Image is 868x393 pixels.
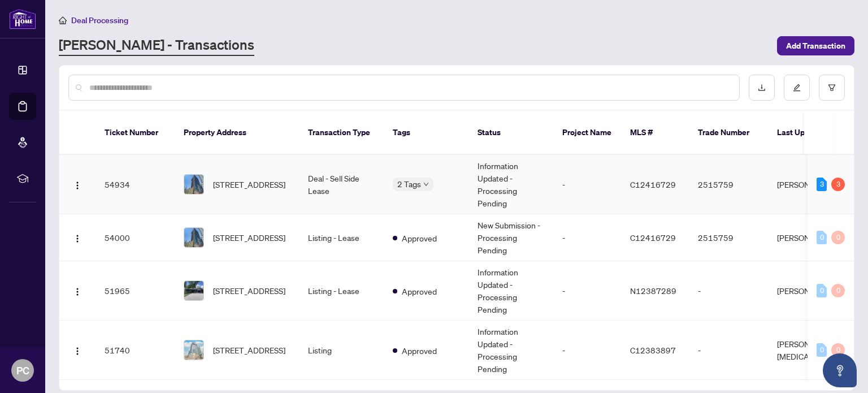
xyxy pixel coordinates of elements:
button: Logo [68,228,86,247]
div: 0 [831,231,845,244]
img: Logo [73,347,82,356]
img: thumbnail-img [184,175,203,194]
span: C12383897 [630,345,676,355]
span: [STREET_ADDRESS] [213,231,285,244]
span: Add Transaction [786,37,845,55]
td: 54934 [96,155,175,214]
span: C12416729 [630,179,676,189]
span: 2 Tags [397,178,421,191]
button: filter [819,75,845,101]
td: New Submission - Processing Pending [468,214,553,261]
span: Approved [402,285,437,297]
span: [STREET_ADDRESS] [213,344,285,356]
td: Information Updated - Processing Pending [468,261,553,321]
div: 3 [831,178,845,191]
div: 0 [817,284,827,297]
span: filter [828,84,836,92]
div: 0 [831,343,845,357]
span: Approved [402,232,437,244]
img: thumbnail-img [184,340,203,360]
th: Tags [384,111,468,155]
td: Information Updated - Processing Pending [468,321,553,380]
img: Logo [73,287,82,296]
button: Logo [68,175,86,193]
td: 51965 [96,261,175,321]
span: PC [16,362,29,378]
span: home [59,16,67,24]
td: Information Updated - Processing Pending [468,155,553,214]
th: Status [468,111,553,155]
span: edit [793,84,801,92]
th: Trade Number [689,111,768,155]
th: Property Address [175,111,299,155]
td: 2515759 [689,155,768,214]
button: Add Transaction [777,36,854,55]
td: - [553,261,621,321]
span: C12416729 [630,232,676,243]
span: [STREET_ADDRESS] [213,178,285,191]
td: Listing - Lease [299,214,384,261]
div: 0 [831,284,845,297]
td: - [689,261,768,321]
button: Logo [68,341,86,359]
span: [STREET_ADDRESS] [213,284,285,297]
a: [PERSON_NAME] - Transactions [59,36,254,56]
td: - [553,155,621,214]
td: - [689,321,768,380]
td: [PERSON_NAME] [768,261,853,321]
button: download [749,75,775,101]
th: Last Updated By [768,111,853,155]
td: - [553,321,621,380]
img: logo [9,8,36,29]
th: MLS # [621,111,689,155]
span: N12387289 [630,286,676,296]
button: Logo [68,282,86,300]
th: Ticket Number [96,111,175,155]
img: thumbnail-img [184,228,203,247]
span: Approved [402,344,437,357]
button: edit [784,75,810,101]
div: 3 [817,178,827,191]
img: Logo [73,181,82,190]
span: down [423,182,429,187]
td: 54000 [96,214,175,261]
td: [PERSON_NAME][MEDICAL_DATA] [768,321,853,380]
span: Deal Processing [71,15,128,25]
th: Project Name [553,111,621,155]
img: Logo [73,234,82,243]
td: - [553,214,621,261]
td: Listing - Lease [299,261,384,321]
td: Listing [299,321,384,380]
div: 0 [817,231,827,244]
td: 51740 [96,321,175,380]
td: 2515759 [689,214,768,261]
span: download [758,84,766,92]
td: Deal - Sell Side Lease [299,155,384,214]
img: thumbnail-img [184,281,203,300]
div: 0 [817,343,827,357]
button: Open asap [823,353,857,387]
td: [PERSON_NAME] [768,214,853,261]
td: [PERSON_NAME] [768,155,853,214]
th: Transaction Type [299,111,384,155]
